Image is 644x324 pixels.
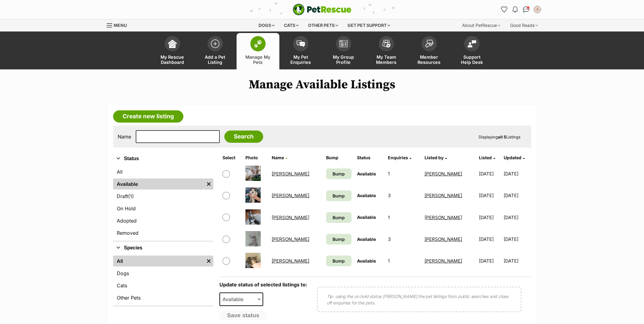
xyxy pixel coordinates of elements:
img: notifications-46538b983faf8c2785f20acdc204bb7945ddae34d4c08c2a6579f10ce5e182be.svg [513,6,517,13]
span: Available [357,193,376,198]
a: [PERSON_NAME] [272,258,309,264]
a: Listed [479,155,495,160]
a: Member Resources [408,33,451,69]
a: All [113,166,213,177]
button: My account [532,5,542,14]
span: My Group Profile [330,54,357,65]
a: Conversations [521,5,531,14]
img: member-resources-icon-8e73f808a243e03378d46382f2149f9095a855e16c252ad45f914b54edf8863c.svg [425,39,433,48]
img: Marlene [245,253,261,268]
span: Available [357,258,376,263]
img: add-pet-listing-icon-0afa8454b4691262ce3f59096e99ab1cd57d4a30225e0717b998d2c9b9846f56.svg [211,39,219,48]
span: Available [219,293,263,306]
td: [DATE] [477,207,503,228]
a: Add a Pet Listing [194,33,237,69]
span: My Rescue Dashboard [159,54,186,65]
a: Removed [113,227,213,238]
a: Manage My Pets [237,33,279,69]
a: Bump [326,212,351,223]
a: My Team Members [365,33,408,69]
a: Dogs [113,268,213,279]
td: [DATE] [504,207,530,228]
a: Draft [113,191,213,202]
a: Listed by [425,155,447,160]
th: Bump [324,153,354,163]
a: [PERSON_NAME] [425,258,462,264]
th: Select [220,153,242,163]
span: (1) [128,193,134,200]
span: Add a Pet Listing [201,54,229,65]
span: Displaying Listings [479,134,521,139]
th: Photo [243,153,269,163]
span: Bump [333,193,345,199]
a: Bump [326,190,351,201]
strong: all 5 [498,134,506,139]
td: [DATE] [504,229,530,250]
td: 1 [385,163,421,184]
label: Name [118,134,131,139]
span: Member Resources [415,54,443,65]
td: [DATE] [504,163,530,184]
a: Support Help Desk [451,33,493,69]
span: Manage My Pets [244,54,272,65]
a: [PERSON_NAME] [425,236,462,242]
img: chat-41dd97257d64d25036548639549fe6c8038ab92f7586957e7f3b1b290dea8141.svg [523,6,529,13]
span: My Team Members [373,54,400,65]
a: [PERSON_NAME] [272,171,309,177]
img: Sarah Briffa profile pic [534,6,540,13]
button: Species [113,244,213,252]
img: group-profile-icon-3fa3cf56718a62981997c0bc7e787c4b2cf8bcc04b72c1350f741eb67cf2f40e.svg [339,40,348,47]
span: Support Help Desk [458,54,486,65]
span: Bump [333,236,345,242]
td: 3 [385,229,421,250]
span: Bump [333,258,345,264]
div: Species [113,254,213,306]
a: Cats [113,280,213,291]
a: My Group Profile [322,33,365,69]
label: Update status of selected listings to: [219,282,307,288]
a: [PERSON_NAME] [425,171,462,177]
span: Updated [504,155,521,160]
span: Available [357,237,376,242]
a: My Pet Enquiries [279,33,322,69]
a: Bump [326,234,351,245]
td: [DATE] [477,163,503,184]
td: [DATE] [477,250,503,271]
td: 1 [385,250,421,271]
td: 1 [385,207,421,228]
div: Dogs [254,19,279,31]
span: Listed [479,155,492,160]
ul: Account quick links [499,5,542,14]
a: [PERSON_NAME] [272,215,309,220]
button: Save status [219,311,267,320]
a: On Hold [113,203,213,214]
p: Tip: using the on hold status [PERSON_NAME] the pet listings from public searches and close off e... [327,293,512,306]
td: [DATE] [477,185,503,206]
img: dashboard-icon-eb2f2d2d3e046f16d808141f083e7271f6b2e854fb5c12c21221c1fb7104beca.svg [168,39,177,48]
div: Other pets [304,19,342,31]
th: Status [355,153,385,163]
span: Bump [333,171,345,177]
a: PetRescue [293,4,351,15]
button: Notifications [510,5,520,14]
span: Name [272,155,284,160]
td: [DATE] [477,229,503,250]
a: Available [113,179,204,190]
a: Adopted [113,215,213,226]
div: Cats [280,19,303,31]
img: pet-enquiries-icon-7e3ad2cf08bfb03b45e93fb7055b45f3efa6380592205ae92323e6603595dc1f.svg [296,40,305,47]
div: Good Reads [506,19,542,31]
img: help-desk-icon-fdf02630f3aa405de69fd3d07c3f3aa587a6932b1a1747fa1d2bba05be0121f9.svg [468,40,476,47]
span: Available [220,295,249,304]
a: Remove filter [204,256,213,267]
span: My Pet Enquiries [287,54,315,65]
a: [PERSON_NAME] [272,236,309,242]
a: Other Pets [113,292,213,303]
a: Remove filter [204,179,213,190]
img: logo-e224e6f780fb5917bec1dbf3a21bbac754714ae5b6737aabdf751b685950b380.svg [293,4,351,15]
span: Available [357,215,376,220]
img: team-members-icon-5396bd8760b3fe7c0b43da4ab00e1e3bb1a5d9ba89233759b79545d2d3fc5d0d.svg [382,40,391,48]
a: My Rescue Dashboard [151,33,194,69]
a: Menu [107,19,131,30]
a: Enquiries [388,155,411,160]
